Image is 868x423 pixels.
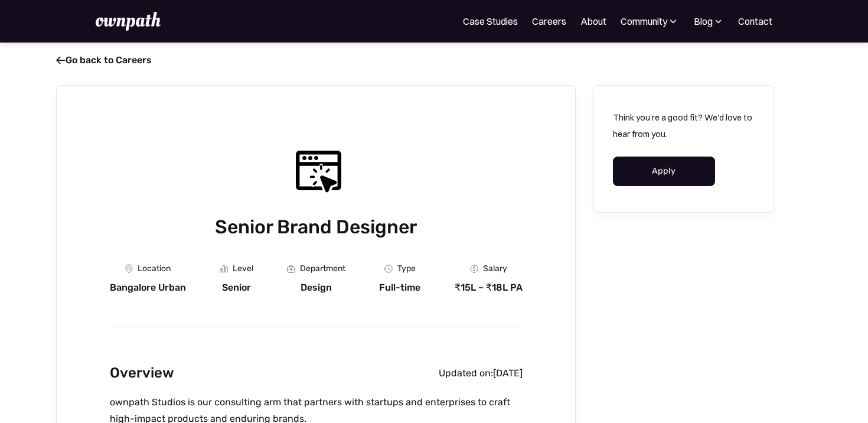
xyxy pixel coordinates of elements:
[483,264,507,274] div: Salary
[233,264,253,274] div: Level
[110,362,174,385] h2: Overview
[613,157,715,186] a: Apply
[694,14,713,28] div: Blog
[463,14,518,28] a: Case Studies
[56,54,152,66] a: Go back to Careers
[532,14,566,28] a: Careers
[379,282,420,294] div: Full-time
[738,14,772,28] a: Contact
[110,213,523,240] h1: Senior Brand Designer
[287,265,295,272] img: Portfolio Icon - Job Board X Webflow Template
[439,367,493,379] div: Updated on:
[384,265,393,273] img: Clock Icon - Job Board X Webflow Template
[397,264,416,274] div: Type
[613,109,755,142] p: Think you're a good fit? We'd love to hear from you.
[220,265,228,273] img: Graph Icon - Job Board X Webflow Template
[493,367,523,379] div: [DATE]
[580,14,606,28] a: About
[455,282,523,294] div: ₹15L – ₹18L PA
[621,14,679,28] div: Community
[693,14,724,28] div: Blog
[470,265,478,273] img: Money Icon - Job Board X Webflow Template
[300,264,345,274] div: Department
[110,282,186,294] div: Bangalore Urban
[222,282,251,294] div: Senior
[56,54,66,66] span: 
[138,264,171,274] div: Location
[125,264,133,274] img: Location Icon - Job Board X Webflow Template
[621,14,667,28] div: Community
[301,282,332,294] div: Design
